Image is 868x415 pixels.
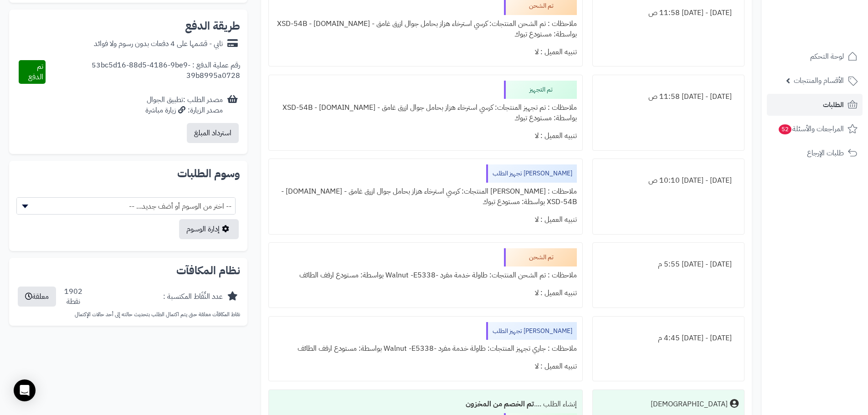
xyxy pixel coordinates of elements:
[274,395,576,413] div: إنشاء الطلب ....
[64,287,82,307] div: 1902
[504,248,577,266] div: تم الشحن
[187,123,239,143] button: استرداد المبلغ
[16,265,240,276] h2: نظام المكافآت
[598,4,739,22] div: [DATE] - [DATE] 11:58 ص
[767,46,863,67] a: لوحة التحكم
[823,98,844,111] span: الطلبات
[504,81,577,99] div: تم التجهيز
[486,164,577,183] div: [PERSON_NAME] تجهيز الطلب
[810,50,844,63] span: لوحة التحكم
[145,95,223,116] div: مصدر الطلب :تطبيق الجوال
[14,379,36,401] div: Open Intercom Messenger
[794,74,844,87] span: الأقسام والمنتجات
[274,15,576,43] div: ملاحظات : تم الشحن المنتجات: كرسي استرخاء هزاز بحامل جوال ازرق غامق - [DOMAIN_NAME] - XSD-54B بوا...
[598,88,739,106] div: [DATE] - [DATE] 11:58 ص
[274,127,576,145] div: تنبيه العميل : لا
[767,94,863,116] a: الطلبات
[651,399,728,410] div: [DEMOGRAPHIC_DATA]
[767,118,863,140] a: المراجعات والأسئلة52
[28,61,43,82] span: تم الدفع
[274,358,576,375] div: تنبيه العميل : لا
[163,292,223,302] div: عدد النِّقَاط المكتسبة :
[18,287,56,307] button: معلقة
[598,172,739,190] div: [DATE] - [DATE] 10:10 ص
[274,211,576,229] div: تنبيه العميل : لا
[145,105,223,116] div: مصدر الزيارة: زيارة مباشرة
[779,124,791,134] span: 52
[94,39,223,49] div: تابي - قسّمها على 4 دفعات بدون رسوم ولا فوائد
[778,123,844,135] span: المراجعات والأسئلة
[16,311,240,318] p: نقاط المكافآت معلقة حتى يتم اكتمال الطلب بتحديث حالته إلى أحد حالات الإكتمال
[16,168,240,179] h2: وسوم الطلبات
[274,183,576,211] div: ملاحظات : [PERSON_NAME] المنتجات: كرسي استرخاء هزاز بحامل جوال ازرق غامق - [DOMAIN_NAME] - XSD-54...
[274,43,576,61] div: تنبيه العميل : لا
[185,20,240,31] h2: طريقة الدفع
[807,147,844,159] span: طلبات الإرجاع
[274,99,576,127] div: ملاحظات : تم تجهيز المنتجات: كرسي استرخاء هزاز بحامل جوال ازرق غامق - [DOMAIN_NAME] - XSD-54B بوا...
[17,198,235,215] span: -- اختر من الوسوم أو أضف جديد... --
[486,322,577,340] div: [PERSON_NAME] تجهيز الطلب
[466,399,534,410] b: تم الخصم من المخزون
[46,60,240,84] div: رقم عملية الدفع : 53bc5d16-88d5-4186-9be9-39b8995a0728
[64,297,82,307] div: نقطة
[274,340,576,358] div: ملاحظات : جاري تجهيز المنتجات: طاولة خدمة مفرد -Walnut -E5338 بواسطة: مستودع ارفف الطائف
[16,197,236,215] span: -- اختر من الوسوم أو أضف جديد... --
[767,142,863,164] a: طلبات الإرجاع
[274,284,576,302] div: تنبيه العميل : لا
[274,266,576,284] div: ملاحظات : تم الشحن المنتجات: طاولة خدمة مفرد -Walnut -E5338 بواسطة: مستودع ارفف الطائف
[598,329,739,347] div: [DATE] - [DATE] 4:45 م
[179,219,239,239] a: إدارة الوسوم
[598,256,739,273] div: [DATE] - [DATE] 5:55 م
[806,24,859,43] img: logo-2.png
